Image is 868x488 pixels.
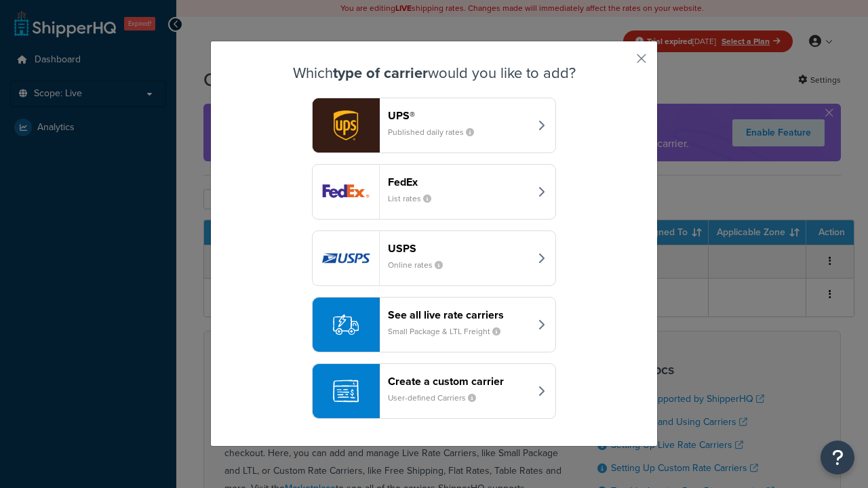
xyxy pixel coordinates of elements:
img: icon-carrier-custom-c93b8a24.svg [333,378,359,404]
button: fedEx logoFedExList rates [312,164,556,220]
button: See all live rate carriersSmall Package & LTL Freight [312,297,556,352]
small: Published daily rates [388,126,485,138]
header: See all live rate carriers [388,308,530,321]
header: UPS® [388,109,530,122]
button: Open Resource Center [821,441,854,474]
header: Create a custom carrier [388,375,530,388]
img: fedEx logo [313,165,379,219]
header: USPS [388,242,530,255]
small: Online rates [388,259,454,271]
small: User-defined Carriers [388,392,487,404]
img: ups logo [313,98,379,152]
button: ups logoUPS®Published daily rates [312,98,556,153]
header: FedEx [388,176,530,188]
button: Create a custom carrierUser-defined Carriers [312,363,556,419]
button: usps logoUSPSOnline rates [312,230,556,286]
strong: type of carrier [333,62,428,84]
img: usps logo [313,231,379,285]
h3: Which would you like to add? [245,65,623,81]
small: Small Package & LTL Freight [388,325,511,338]
small: List rates [388,192,442,205]
img: icon-carrier-liverate-becf4550.svg [333,312,359,338]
